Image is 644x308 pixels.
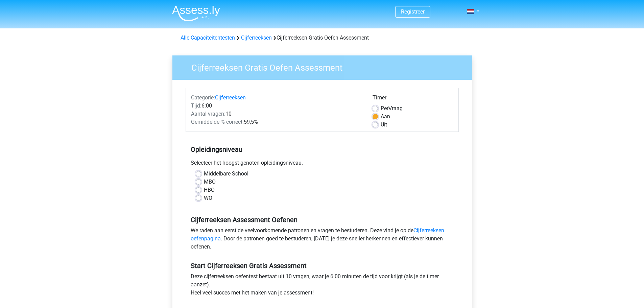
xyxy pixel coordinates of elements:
label: HBO [204,186,215,194]
span: Tijd: [191,102,201,109]
label: MBO [204,178,216,186]
div: Timer [373,94,453,104]
a: Alle Capaciteitentesten [181,34,235,41]
h5: Start Cijferreeksen Gratis Assessment [191,262,454,270]
a: Registreer [401,8,425,15]
label: Middelbare School [204,170,248,178]
label: WO [204,194,212,202]
div: We raden aan eerst de veelvoorkomende patronen en vragen te bestuderen. Deze vind je op de . Door... [186,227,459,254]
div: 6:00 [186,102,367,110]
span: Per [381,105,388,112]
span: Gemiddelde % correct: [191,119,244,125]
label: Uit [381,121,387,129]
a: Cijferreeksen [241,34,272,41]
div: 10 [186,110,367,118]
a: Cijferreeksen [215,94,246,101]
div: Deze cijferreeksen oefentest bestaat uit 10 vragen, waar je 6:00 minuten de tijd voor krijgt (als... [186,273,459,300]
h5: Opleidingsniveau [191,143,454,156]
span: Aantal vragen: [191,111,225,117]
label: Vraag [381,104,403,113]
span: Categorie: [191,94,215,101]
label: Aan [381,113,390,121]
div: 59,5% [186,118,367,126]
img: Assessly [172,5,220,21]
h3: Cijferreeksen Gratis Oefen Assessment [183,60,467,73]
h5: Cijferreeksen Assessment Oefenen [191,216,454,224]
div: Selecteer het hoogst genoten opleidingsniveau. [186,159,459,170]
div: Cijferreeksen Gratis Oefen Assessment [178,34,467,42]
